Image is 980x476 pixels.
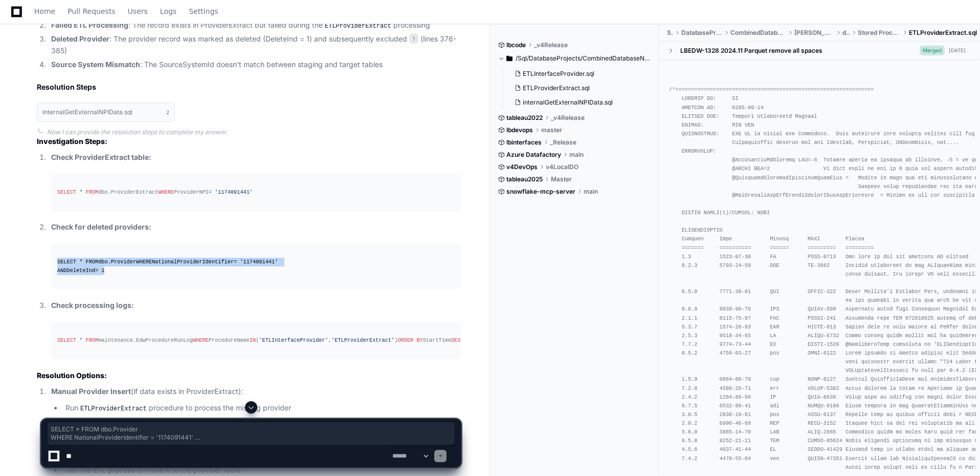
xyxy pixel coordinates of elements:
span: main [584,188,598,196]
strong: Check processing logs: [51,301,134,309]
h2: Resolution Steps [37,82,461,92]
span: snowflake-mcp-server [506,188,575,196]
span: v4LocalDO [546,163,578,171]
span: Merged [920,46,945,55]
p: (if data exists in ProviderExtract): [51,386,461,398]
li: : The provider record was marked as deleted (DeleteInd = 1) and subsequently excluded (lines 376-... [48,33,461,57]
strong: Resolution Options: [37,371,107,380]
span: lbdevops [506,126,533,134]
strong: Deleted Provider [51,34,109,43]
span: ETLInterfaceProvider.sql [523,70,594,78]
span: SELECT [57,189,76,195]
span: _v4Release [534,41,568,49]
span: SELECT [57,337,76,343]
span: SELECT * FROM dbo.Provider WHERE NationalProviderIdentifier = '1174091441' AND DeleteInd = 1 [51,425,452,442]
span: Settings [189,8,218,14]
button: internalGetExternalNPIData.sql [510,95,645,110]
span: FROM [85,259,98,265]
span: = [95,267,98,274]
span: Users [128,8,148,14]
span: BY [416,337,422,343]
div: dbo.Provider NationalProviderIdentifier DeleteInd [57,258,455,275]
span: '1174091441' [240,259,278,265]
span: [PERSON_NAME] [794,29,834,37]
span: v4DevOps [506,163,538,171]
span: _v4Release [551,114,585,122]
span: Pull Requests [68,8,115,14]
div: [DATE] [949,47,966,54]
strong: Source System Mismatch [51,60,140,69]
span: WHERE [136,259,152,265]
button: ETLProviderExtract.sql [510,81,645,95]
span: ORDER [397,337,413,343]
svg: Directory [506,52,513,65]
span: lbinterfaces [506,138,542,147]
strong: Failed ETL Processing [51,20,128,29]
span: main [569,151,584,159]
span: Logs [160,8,176,14]
div: LBEDW-1328 2024.11 Parquet remove all spaces [680,47,822,55]
span: SELECT [57,259,76,265]
span: Home [34,8,55,14]
span: ETLProviderExtract.sql [523,84,590,92]
li: : The SourceSystemId doesn't match between staging and target tables [48,59,461,71]
div: Now I can provide the resolution steps to complete my answer. [47,128,461,136]
code: ETLProviderExtract [323,22,393,31]
span: master [541,126,562,134]
span: ETLProviderExtract.sql [909,29,977,37]
strong: Check for deleted providers: [51,222,151,231]
span: tableau2022 [506,114,543,122]
span: /Sql/DatabaseProjects/CombinedDatabaseNew/[PERSON_NAME]/dbo/Stored Procedures [516,54,651,63]
span: CombinedDatabaseNew [730,29,787,37]
span: 2 [166,108,169,116]
span: DESC [451,337,464,343]
span: WHERE [158,189,174,195]
span: Master [551,175,572,183]
span: Sql [667,29,673,37]
strong: Check ProviderExtract table: [51,153,151,161]
span: 1 [409,33,418,44]
button: internalGetExternalNPIData.sql2 [37,102,175,122]
span: 1 [101,267,104,274]
span: FROM [85,337,98,343]
span: WHERE [193,337,209,343]
span: DatabaseProjects [681,29,722,37]
span: FROM [85,189,98,195]
li: : The record exists in ProviderExtract but failed during the processing [48,19,461,32]
strong: Investigation Steps: [37,137,107,146]
span: IN [250,337,256,343]
span: = [234,259,237,265]
span: internalGetExternalNPIData.sql [523,98,613,107]
span: 'ETLProviderExtract' [331,337,394,343]
span: Stored Procedures [858,29,901,37]
span: Azure Datafactory [506,151,561,159]
span: lbcode [506,41,526,49]
span: dbo [842,29,850,37]
span: = [209,189,212,195]
span: AND [57,267,66,274]
button: ETLInterfaceProvider.sql [510,67,645,81]
div: maintenance.EdwProcedureRunLog ProcedureName ( , ) StartTime [57,336,455,345]
span: tableau2025 [506,175,543,183]
strong: Manual Provider Insert [51,387,131,396]
span: _Release [550,138,576,147]
span: '1174091441' [215,189,253,195]
h1: internalGetExternalNPIData.sql [42,109,132,115]
div: dbo.ProviderExtract ProviderNPI [57,188,455,197]
button: /Sql/DatabaseProjects/CombinedDatabaseNew/[PERSON_NAME]/dbo/Stored Procedures [498,50,651,67]
span: 'ETLInterfaceProvider' [259,337,328,343]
